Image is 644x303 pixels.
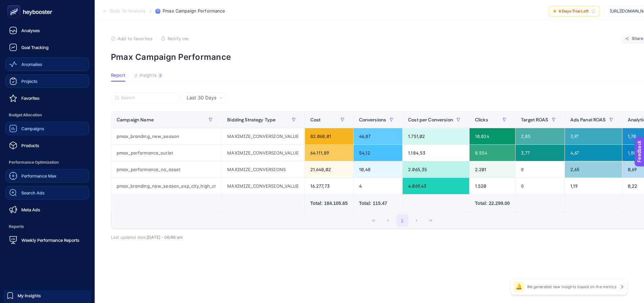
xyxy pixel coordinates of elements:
[516,161,565,178] div: 0
[403,161,469,178] div: 2.065,35
[565,178,622,194] div: 1,19
[111,235,147,240] span: Last updated date:
[111,128,221,144] div: pmax_branding_new_season
[111,73,125,78] span: Report
[305,128,353,144] div: 82.068,01
[5,74,89,88] a: Projects
[5,108,89,122] span: Budget Allocation
[121,95,174,100] input: Search
[5,169,89,183] a: Performance Max
[354,161,403,178] div: 10,48
[21,143,39,148] span: Products
[222,145,304,161] div: MAXIMIZE_CONVERSION_VALUE
[150,8,151,14] span: /
[565,128,622,144] div: 3,97
[632,36,644,41] span: Share
[118,36,152,41] span: Add to favorites
[403,145,469,161] div: 1.184,53
[470,145,515,161] div: 8.554
[110,8,146,14] span: Back To Analysis
[5,24,89,37] a: Analyses
[111,161,221,178] div: pmax_performance_no_asset
[5,186,89,200] a: Search Ads
[117,117,154,122] span: Campaign Name
[5,91,89,105] a: Favorites
[516,145,565,161] div: 3,77
[21,173,56,179] span: Performance Max
[310,200,348,207] div: Total: 184.105.65
[147,235,183,240] span: [DATE]・06:46 am
[222,128,304,144] div: MAXIMIZE_CONVERSION_VALUE
[158,73,163,78] div: 3
[21,190,45,195] span: Search Ads
[161,36,189,41] button: Notify me
[21,95,40,101] span: Favorites
[403,128,469,144] div: 1.751,02
[140,73,157,78] span: Insights
[222,178,304,194] div: MAXIMIZE_CONVERSION_VALUE
[5,122,89,135] a: Campaigns
[187,94,216,101] span: Last 30 Days
[516,128,565,144] div: 2,85
[408,117,453,122] span: Cost per Conversion
[21,207,40,212] span: Meta Ads
[359,200,397,207] div: Total: 115.47
[570,117,606,122] span: Ads Panel ROAS
[516,178,565,194] div: 0
[305,178,353,194] div: 16.277,73
[305,145,353,161] div: 64.111,89
[5,156,89,169] span: Performance Optimization
[21,62,42,67] span: Anomalies
[470,161,515,178] div: 2.201
[21,78,38,84] span: Projects
[4,2,26,7] span: Feedback
[475,200,510,207] div: Total: 22.299.00
[111,36,152,41] button: Add to favorites
[5,203,89,216] a: Meta Ads
[521,117,548,122] span: Target ROAS
[18,293,41,298] span: My Insights
[354,178,403,194] div: 4
[305,161,353,178] div: 21.648,02
[559,8,589,14] span: 6 Days Trial Left
[396,214,409,227] button: 1
[354,128,403,144] div: 46,87
[163,8,225,14] span: Pmax Campaign Performance
[21,28,40,33] span: Analyses
[310,117,321,122] span: Cost
[5,139,89,152] a: Products
[222,161,304,178] div: MAXIMIZE_CONVERSIONS
[470,178,515,194] div: 1.520
[5,41,89,54] a: Goal Tracking
[168,36,189,41] span: Notify me
[111,145,221,161] div: pmax_performance_outlet
[5,220,89,233] span: Reports
[21,126,44,131] span: Campaigns
[475,117,488,122] span: Clicks
[111,178,221,194] div: pmax_branding_new_season_exp_city_high_cr
[470,128,515,144] div: 10.024
[21,237,79,243] span: Weekly Performance Reports
[227,117,276,122] span: Bidding Strategy Type
[5,233,89,247] a: Weekly Performance Reports
[403,178,469,194] div: 4.069,43
[21,45,49,50] span: Goal Tracking
[565,161,622,178] div: 2,65
[3,290,91,301] a: My Insights
[354,145,403,161] div: 54,12
[359,117,386,122] span: Conversions
[565,145,622,161] div: 4,67
[5,57,89,71] a: Anomalies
